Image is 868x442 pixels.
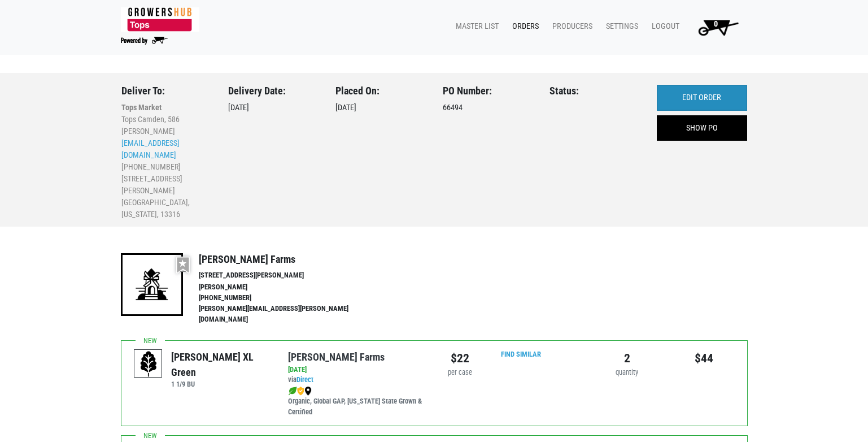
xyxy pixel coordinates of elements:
[288,365,425,375] div: [DATE]
[674,349,735,367] div: $44
[288,385,425,418] div: Organic, Global GAP, [US_STATE] State Grown & Certified
[288,351,385,363] a: [PERSON_NAME] Farms
[121,197,212,220] li: [GEOGRAPHIC_DATA], [US_STATE], 13316
[297,387,304,396] img: safety-e55c860ca8c00a9c171001a62a92dabd.png
[543,16,597,37] a: Producers
[199,282,373,293] li: [PERSON_NAME]
[616,368,638,376] span: quantity
[501,350,541,358] a: Find Similar
[121,125,212,137] li: [PERSON_NAME]
[657,115,747,141] a: SHOW PO
[121,173,212,197] li: [STREET_ADDRESS][PERSON_NAME]
[443,103,463,112] span: 66494
[597,349,657,367] div: 2
[199,293,373,304] li: [PHONE_NUMBER]
[447,16,503,37] a: Master List
[443,367,477,378] div: per case
[288,365,425,418] div: via
[335,85,426,97] h3: Placed On:
[199,253,373,266] h4: [PERSON_NAME] Farms
[443,85,533,97] h3: PO Number:
[228,85,319,97] h3: Delivery Date:
[171,349,271,380] div: [PERSON_NAME] XL Green
[657,85,747,111] a: EDIT ORDER
[288,387,297,396] img: leaf-e5c59151409436ccce96b2ca1b28e03c.png
[503,16,543,37] a: Orders
[296,375,313,384] a: Direct
[121,114,212,125] li: Tops Camden, 586
[121,85,212,97] h3: Deliver To:
[693,16,743,38] img: Cart
[643,16,684,37] a: Logout
[597,16,643,37] a: Settings
[121,103,162,112] b: Tops Market
[684,16,748,38] a: 0
[714,19,718,29] span: 0
[134,350,163,378] img: placeholder-variety-43d6402dacf2d531de610a020419775a.svg
[228,85,319,220] div: [DATE]
[199,304,373,325] li: [PERSON_NAME][EMAIL_ADDRESS][PERSON_NAME][DOMAIN_NAME]
[335,85,426,220] div: [DATE]
[443,349,477,367] div: $22
[549,85,640,97] h3: Status:
[121,161,212,173] li: [PHONE_NUMBER]
[199,270,373,281] li: [STREET_ADDRESS][PERSON_NAME]
[121,253,183,315] img: 19-7441ae2ccb79c876ff41c34f3bd0da69.png
[121,37,168,45] img: Powered by Big Wheelbarrow
[121,7,199,32] img: 279edf242af8f9d49a69d9d2afa010fb.png
[304,387,312,396] img: map_marker-0e94453035b3232a4d21701695807de9.png
[171,380,271,388] h6: 1 1/9 BU
[121,138,180,159] a: [EMAIL_ADDRESS][DOMAIN_NAME]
